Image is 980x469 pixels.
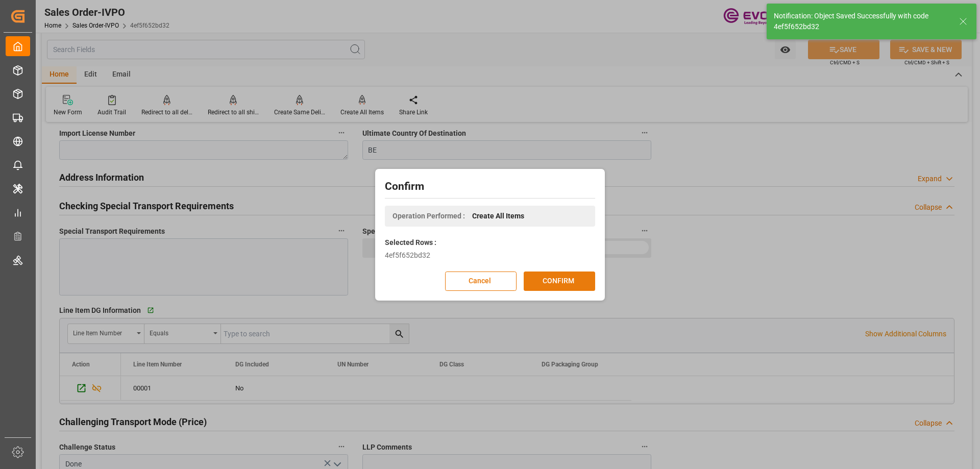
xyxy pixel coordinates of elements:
div: 4ef5f652bd32 [385,250,595,261]
span: Create All Items [472,211,524,221]
button: CONFIRM [524,271,595,291]
label: Selected Rows : [385,237,436,248]
div: Notification: Object Saved Successfully with code 4ef5f652bd32 [774,11,949,32]
button: Cancel [445,271,517,291]
h2: Confirm [385,179,595,195]
span: Operation Performed : [393,211,465,221]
